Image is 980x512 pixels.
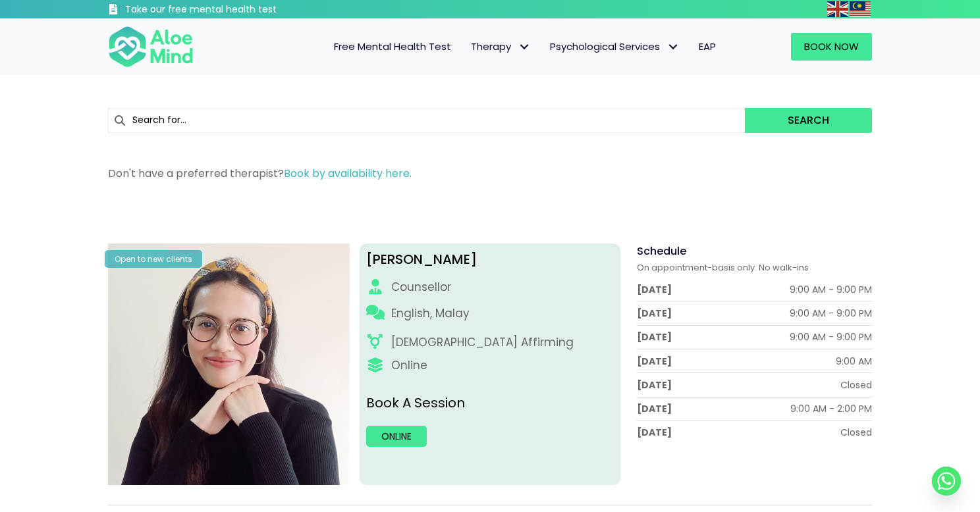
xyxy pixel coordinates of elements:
[108,108,745,133] input: Search for...
[366,250,614,269] div: [PERSON_NAME]
[836,355,872,368] div: 9:00 AM
[637,402,672,415] div: [DATE]
[471,39,530,53] span: Therapy
[790,330,872,344] div: 9:00 AM - 9:00 PM
[637,330,672,344] div: [DATE]
[850,1,872,16] a: Malay
[699,39,716,53] span: EAP
[637,378,672,392] div: [DATE]
[689,33,726,61] a: EAP
[334,39,451,53] span: Free Mental Health Test
[745,108,872,133] button: Search
[804,39,859,53] span: Book Now
[637,355,672,368] div: [DATE]
[840,378,872,392] div: Closed
[790,402,872,415] div: 9:00 AM - 2:00 PM
[850,1,871,17] img: ms
[637,243,686,259] span: Schedule
[514,38,533,57] span: Therapy: submenu
[637,261,809,274] span: On appointment-basis only. No walk-ins
[540,33,689,61] a: Psychological ServicesPsychological Services: submenu
[211,33,726,61] nav: Menu
[637,283,672,296] div: [DATE]
[391,357,427,374] div: Online
[932,467,961,496] a: Whatsapp
[790,307,872,320] div: 9:00 AM - 9:00 PM
[324,33,461,61] a: Free Mental Health Test
[366,426,427,447] a: Online
[391,334,574,351] div: [DEMOGRAPHIC_DATA] Affirming
[827,1,848,17] img: en
[791,33,872,61] a: Book Now
[125,3,347,16] h3: Take our free mental health test
[105,250,202,268] div: Open to new clients
[108,25,194,68] img: Aloe mind Logo
[284,166,412,181] a: Book by availability here.
[840,426,872,439] div: Closed
[790,283,872,296] div: 9:00 AM - 9:00 PM
[637,426,672,439] div: [DATE]
[366,394,614,413] p: Book A Session
[550,39,679,53] span: Psychological Services
[391,279,451,295] div: Counsellor
[637,307,672,320] div: [DATE]
[391,305,470,322] p: English, Malay
[461,33,540,61] a: TherapyTherapy: submenu
[663,38,682,57] span: Psychological Services: submenu
[108,166,872,181] p: Don't have a preferred therapist?
[108,243,350,485] img: Therapist Photo Update
[108,3,347,18] a: Take our free mental health test
[827,1,850,16] a: English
